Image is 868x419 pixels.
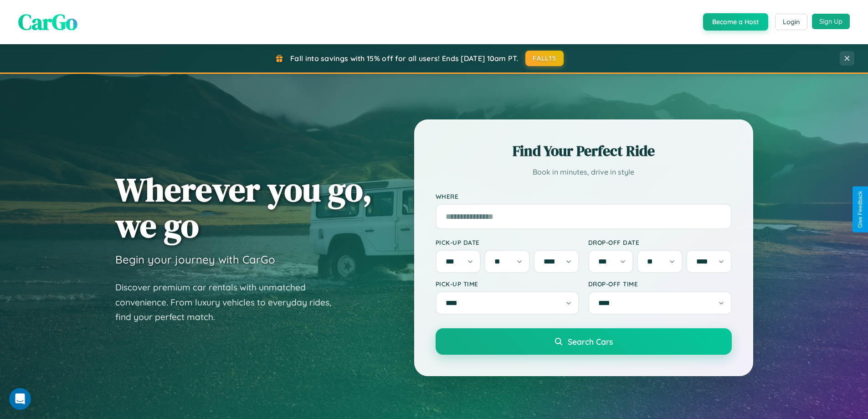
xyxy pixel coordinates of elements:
span: Fall into savings with 15% off for all users! Ends [DATE] 10am PT. [290,54,519,63]
label: Pick-up Time [436,280,579,288]
span: CarGo [18,7,77,37]
button: Become a Host [703,13,768,31]
label: Drop-off Time [588,280,732,288]
h2: Find Your Perfect Ride [436,141,732,161]
label: Where [436,192,732,200]
p: Book in minutes, drive in style [436,166,732,179]
button: Login [775,14,807,30]
button: Sign Up [812,14,850,29]
iframe: Intercom live chat [9,388,31,410]
div: Give Feedback [857,191,863,228]
button: Search Cars [436,328,732,355]
h3: Begin your journey with CarGo [115,253,275,266]
label: Drop-off Date [588,238,732,246]
p: Discover premium car rentals with unmatched convenience. From luxury vehicles to everyday rides, ... [115,280,343,325]
button: FALL15 [525,51,564,66]
h1: Wherever you go, we go [115,171,372,243]
span: Search Cars [568,336,613,347]
label: Pick-up Date [436,238,579,246]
